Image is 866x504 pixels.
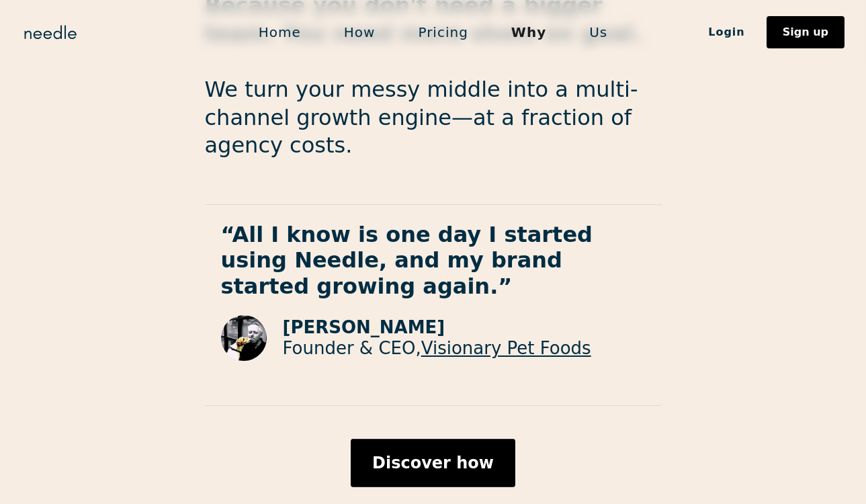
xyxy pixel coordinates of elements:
[421,338,591,358] a: Visionary Pet Foods
[783,27,828,38] div: Sign up
[372,455,494,471] div: Discover how
[283,317,591,338] p: [PERSON_NAME]
[283,338,591,359] p: Founder & CEO,
[351,439,515,487] a: Discover how
[322,18,397,46] a: How
[568,18,629,46] a: Us
[767,16,845,48] a: Sign up
[490,18,568,46] a: Why
[237,18,322,46] a: Home
[396,18,489,46] a: Pricing
[687,21,767,44] a: Login
[221,222,593,299] strong: “All I know is one day I started using Needle, and my brand started growing again.”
